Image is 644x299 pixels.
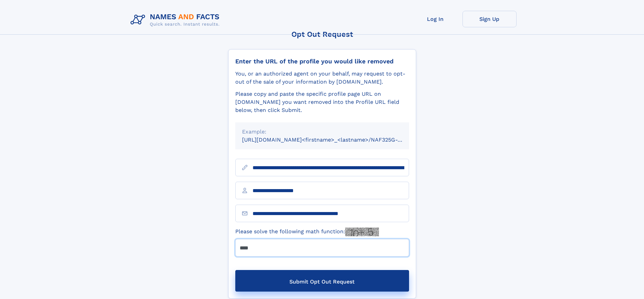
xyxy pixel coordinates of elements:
div: You, or an authorized agent on your behalf, may request to opt-out of the sale of your informatio... [235,70,409,86]
a: Sign Up [462,11,517,27]
img: Logo Names and Facts [128,11,225,29]
div: Example: [242,128,402,136]
label: Please solve the following math function: [235,228,379,236]
div: Please copy and paste the specific profile page URL on [DOMAIN_NAME] you want removed into the Pr... [235,90,409,114]
div: Enter the URL of the profile you would like removed [235,58,409,65]
small: [URL][DOMAIN_NAME]<firstname>_<lastname>/NAF325G-xxxxxxxx [242,137,422,143]
a: Log In [408,11,462,27]
button: Submit Opt Out Request [235,270,409,292]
